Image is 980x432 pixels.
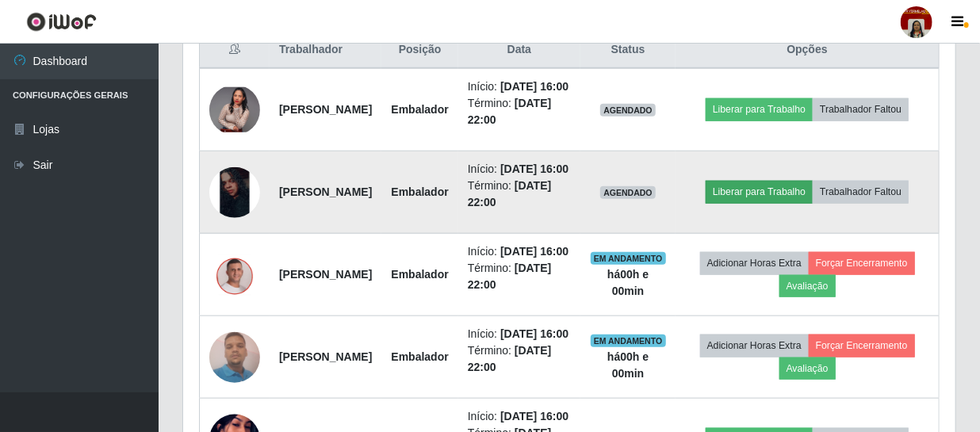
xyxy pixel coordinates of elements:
time: [DATE] 16:00 [500,245,568,258]
li: Término: [468,342,571,376]
img: 1747319122183.jpeg [209,323,260,391]
li: Término: [468,178,571,211]
li: Início: [468,161,571,178]
strong: há 00 h e 00 min [607,350,649,380]
span: EM ANDAMENTO [591,252,666,265]
th: Data [458,32,580,69]
strong: Embalador [391,185,448,198]
span: EM ANDAMENTO [591,335,666,347]
th: Opções [676,32,939,69]
button: Trabalhador Faltou [813,181,909,203]
time: [DATE] 16:00 [500,80,568,93]
strong: [PERSON_NAME] [279,185,372,198]
span: AGENDADO [600,186,656,199]
li: Término: [468,95,571,128]
button: Trabalhador Faltou [813,98,909,120]
strong: Embalador [391,350,448,363]
th: Posição [381,32,457,69]
strong: Embalador [391,268,448,281]
time: [DATE] 16:00 [500,410,568,422]
button: Liberar para Trabalho [706,98,813,120]
img: 1757512540687.jpeg [209,87,260,132]
li: Início: [468,408,571,425]
button: Forçar Encerramento [809,335,915,357]
button: Avaliação [779,357,836,380]
img: 1704829522631.jpeg [209,167,260,218]
button: Liberar para Trabalho [706,181,813,203]
strong: [PERSON_NAME] [279,350,372,363]
span: AGENDADO [600,104,656,117]
th: Status [580,32,676,69]
li: Início: [468,326,571,342]
th: Trabalhador [270,32,381,69]
img: CoreUI Logo [26,12,97,32]
img: 1753657794780.jpeg [209,254,260,296]
strong: [PERSON_NAME] [279,103,372,116]
button: Adicionar Horas Extra [700,335,809,357]
strong: há 00 h e 00 min [607,268,649,297]
time: [DATE] 16:00 [500,162,568,175]
button: Avaliação [779,275,836,297]
button: Forçar Encerramento [809,252,915,274]
strong: Embalador [391,103,448,116]
li: Início: [468,243,571,260]
button: Adicionar Horas Extra [700,252,809,274]
time: [DATE] 16:00 [500,327,568,340]
li: Término: [468,260,571,293]
li: Início: [468,78,571,95]
strong: [PERSON_NAME] [279,268,372,281]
